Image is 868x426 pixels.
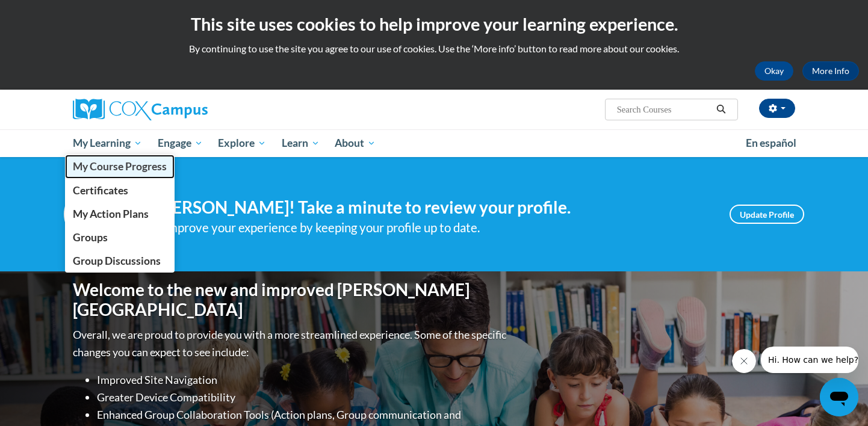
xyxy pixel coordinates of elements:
span: Groups [73,231,108,244]
a: Explore [210,129,274,157]
a: Update Profile [730,205,804,224]
button: Okay [755,61,793,81]
img: Profile Image [64,187,118,241]
span: Certificates [73,184,128,197]
p: Overall, we are proud to provide you with a more streamlined experience. Some of the specific cha... [73,326,509,361]
iframe: Button to launch messaging window [820,378,858,416]
li: Greater Device Compatibility [97,389,509,406]
span: Group Discussions [73,255,161,267]
button: Search [712,102,730,117]
a: Learn [274,129,327,157]
iframe: Close message [732,349,756,373]
span: Explore [218,136,266,150]
a: Groups [65,226,175,249]
a: About [327,129,384,157]
input: Search Courses [616,102,712,117]
p: By continuing to use the site you agree to our use of cookies. Use the ‘More info’ button to read... [9,42,859,55]
h4: Hi [PERSON_NAME]! Take a minute to review your profile. [136,197,711,218]
a: Certificates [65,179,175,202]
iframe: Message from company [761,347,858,373]
span: Engage [158,136,203,150]
a: Cox Campus [73,99,302,120]
button: Account Settings [759,99,795,118]
div: Main menu [55,129,813,157]
a: My Action Plans [65,202,175,226]
a: Engage [150,129,211,157]
span: En español [746,137,796,149]
a: My Learning [65,129,150,157]
span: My Course Progress [73,160,167,173]
img: Cox Campus [73,99,208,120]
span: Learn [282,136,320,150]
span: About [335,136,376,150]
div: Help improve your experience by keeping your profile up to date. [136,218,711,238]
a: More Info [802,61,859,81]
span: My Learning [73,136,142,150]
li: Improved Site Navigation [97,371,509,389]
h2: This site uses cookies to help improve your learning experience. [9,12,859,36]
a: En español [738,131,804,156]
a: My Course Progress [65,155,175,178]
a: Group Discussions [65,249,175,273]
h1: Welcome to the new and improved [PERSON_NAME][GEOGRAPHIC_DATA] [73,280,509,320]
span: My Action Plans [73,208,149,220]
